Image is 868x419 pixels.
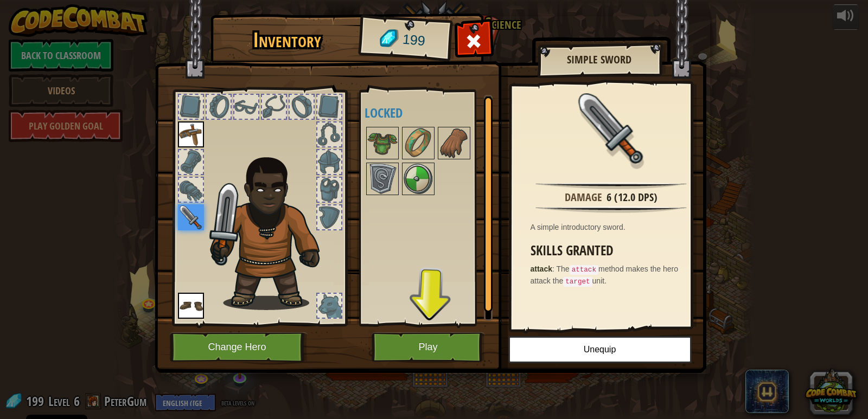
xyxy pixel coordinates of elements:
[178,204,204,230] img: portrait.png
[535,182,686,189] img: hr.png
[372,332,485,362] button: Play
[365,106,501,120] h4: Locked
[403,128,433,158] img: portrait.png
[531,265,552,273] strong: attack
[531,222,698,233] div: A simple introductory sword.
[367,128,398,158] img: portrait.png
[552,265,557,273] span: :
[565,190,602,205] div: Damage
[607,190,658,205] div: 6 (12.0 DPS)
[531,265,679,285] span: The method makes the hero attack the unit.
[548,54,650,66] h2: Simple Sword
[439,128,469,158] img: portrait.png
[403,164,433,194] img: portrait.png
[178,293,204,319] img: portrait.png
[367,164,398,194] img: portrait.png
[178,121,204,147] img: portrait.png
[563,277,592,287] code: target
[531,243,698,258] h3: Skills Granted
[170,332,308,362] button: Change Hero
[576,93,647,164] img: portrait.png
[205,151,339,310] img: Gordon_Stalwart_Hair.png
[535,206,686,213] img: hr.png
[401,30,426,51] span: 199
[570,265,598,275] code: attack
[508,336,692,363] button: Unequip
[218,29,356,51] h1: Inventory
